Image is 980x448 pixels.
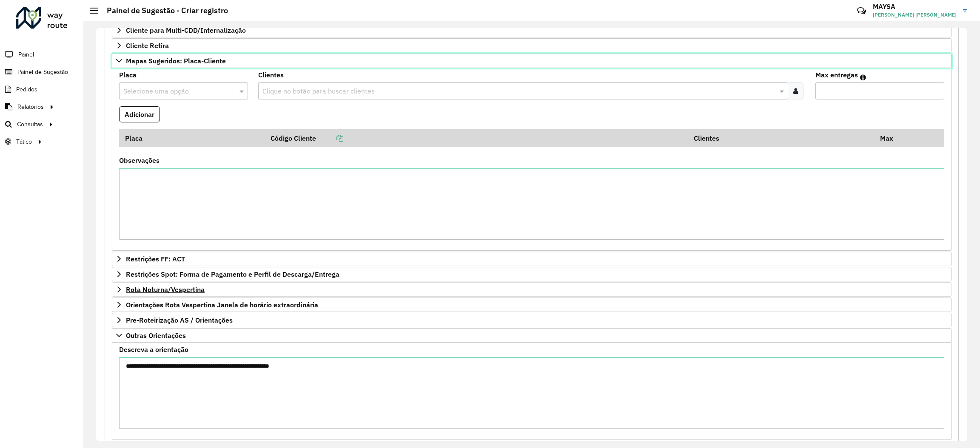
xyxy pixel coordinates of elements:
[18,50,34,59] span: Painel
[815,70,858,80] label: Max entregas
[126,27,246,34] span: Cliente para Multi-CDD/Internalização
[112,282,952,297] a: Rota Noturna/Vespertina
[688,129,874,147] th: Clientes
[119,129,265,147] th: Placa
[112,23,952,37] a: Cliente para Multi-CDD/Internalização
[126,317,233,323] span: Pre-Roteirização AS / Orientações
[16,85,37,94] span: Pedidos
[126,42,169,49] span: Cliente Retira
[126,286,205,293] span: Rota Noturna/Vespertina
[126,255,185,262] span: Restrições FF: ACT
[98,6,228,15] h2: Painel de Sugestão - Criar registro
[126,57,226,64] span: Mapas Sugeridos: Placa-Cliente
[873,3,957,11] h3: MAYSA
[112,252,952,266] a: Restrições FF: ACT
[860,74,866,81] em: Máximo de clientes que serão colocados na mesma rota com os clientes informados
[17,68,68,77] span: Painel de Sugestão
[17,120,43,129] span: Consultas
[112,68,952,251] div: Mapas Sugeridos: Placa-Cliente
[16,137,32,146] span: Tático
[126,301,318,308] span: Orientações Rota Vespertina Janela de horário extraordinária
[316,134,343,142] a: Copiar
[119,106,160,122] button: Adicionar
[112,267,952,281] a: Restrições Spot: Forma de Pagamento e Perfil de Descarga/Entrega
[874,129,908,147] th: Max
[119,344,188,354] label: Descreva a orientação
[17,102,44,111] span: Relatórios
[126,332,186,339] span: Outras Orientações
[119,70,137,80] label: Placa
[852,2,871,20] a: Contato Rápido
[126,271,339,278] span: Restrições Spot: Forma de Pagamento e Perfil de Descarga/Entrega
[112,328,952,343] a: Outras Orientações
[258,70,284,80] label: Clientes
[119,155,160,165] label: Observações
[112,298,952,312] a: Orientações Rota Vespertina Janela de horário extraordinária
[873,11,957,19] span: [PERSON_NAME] [PERSON_NAME]
[112,343,952,440] div: Outras Orientações
[112,313,952,327] a: Pre-Roteirização AS / Orientações
[112,38,952,53] a: Cliente Retira
[265,129,688,147] th: Código Cliente
[112,54,952,68] a: Mapas Sugeridos: Placa-Cliente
